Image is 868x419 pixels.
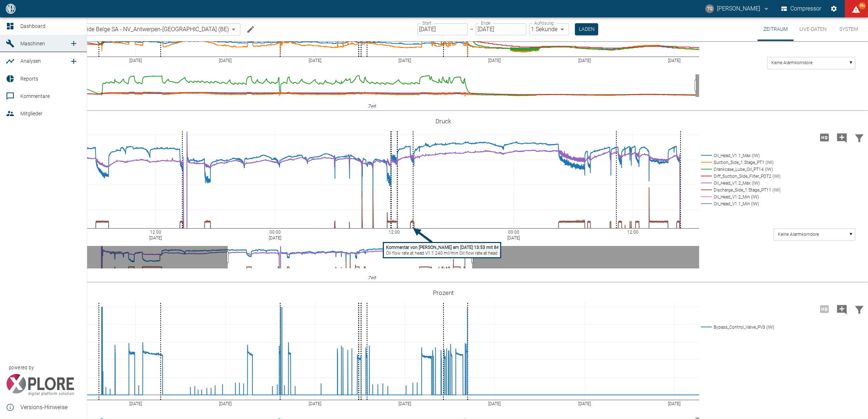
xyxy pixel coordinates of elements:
button: Machine bearbeiten [243,22,258,37]
a: new /analyses/list/0 [66,54,81,69]
label: Auflösung [534,20,554,26]
span: Dashboard [20,23,45,29]
tspan: Oil flow rate at head V1.1 240 ml/min Oil flow rate at head V1.2 220 ml/min [386,251,532,256]
span: Hohe Auflösung nur für Zeiträume von <3 Tagen verfügbar [816,305,833,312]
span: Kommentare [20,93,50,99]
label: Ende [481,20,490,26]
span: Analysen [20,58,41,64]
button: Daten filtern [851,128,868,147]
span: Reports [20,76,38,82]
span: Versions-Hinweise [20,403,81,412]
div: 1 Sekunde [529,23,569,35]
button: thomas.gregoir@neuman-esser.com [704,2,771,15]
span: Mitglieder [20,111,42,116]
button: Einstellungen [827,2,840,15]
a: new /machines [66,36,81,51]
button: Laden [575,23,598,35]
input: DD.MM.YYYY [476,23,526,35]
span: 99+ [859,2,866,9]
tspan: Kommentar von [PERSON_NAME] am [DATE] 13:53 mit 84.56 [386,245,505,250]
img: Xplore Logo [6,374,74,396]
button: System [832,17,865,41]
text: Keine Alarmkorridore [771,60,812,65]
button: Zeitraum [758,17,794,41]
text: Keine Alarmkorridore [778,232,819,237]
p: – [470,25,474,33]
span: Hohe Auflösung [816,133,833,140]
a: 13.0007/1_Air Liquide Belge SA - NV_Antwerpen-[GEOGRAPHIC_DATA] (BE) [27,25,229,34]
button: Live-Daten [794,17,832,41]
button: Compressor [780,2,823,15]
input: DD.MM.YYYY [417,23,468,35]
button: Kommentar hinzufügen [833,128,851,147]
div: TG [705,4,714,13]
span: powered by [9,364,34,371]
span: Maschinen [20,41,45,46]
button: Kommentar hinzufügen [833,300,851,319]
img: logo [5,4,16,13]
label: Start [422,20,431,26]
span: 13.0007/1_Air Liquide Belge SA - NV_Antwerpen-[GEOGRAPHIC_DATA] (BE) [38,25,229,33]
button: Daten filtern [851,300,868,319]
